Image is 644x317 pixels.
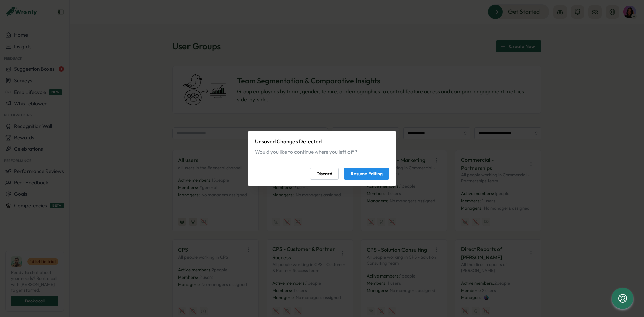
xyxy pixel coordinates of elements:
p: Unsaved Changes Detected [255,137,389,146]
button: Discard [310,168,339,180]
button: Resume Editing [344,168,389,180]
span: Resume Editing [351,168,383,179]
span: Discard [316,168,332,179]
div: Would you like to continue where you left off? [255,148,389,156]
